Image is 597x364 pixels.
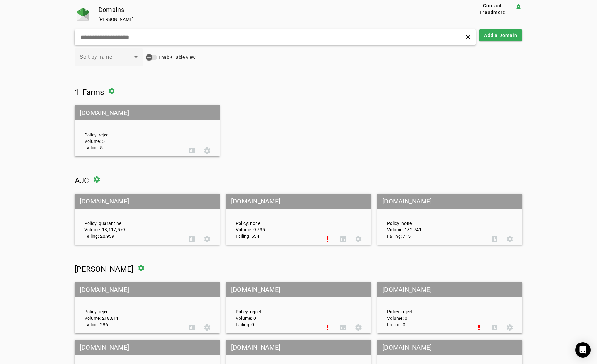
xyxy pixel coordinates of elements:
button: DMARC Report [184,231,199,247]
div: Policy: reject Volume: 0 Failing: 0 [382,288,471,328]
button: Set Up [320,231,335,247]
mat-grid-tile-header: [DOMAIN_NAME] [226,282,371,297]
div: Policy: reject Volume: 5 Failing: 5 [80,111,184,151]
mat-grid-tile-header: [DOMAIN_NAME] [75,340,220,355]
button: Set Up [471,320,487,335]
button: Settings [351,320,366,335]
button: DMARC Report [184,320,199,335]
button: Set Up [320,320,335,335]
div: Policy: reject Volume: 0 Failing: 0 [231,288,320,328]
button: Settings [502,231,517,247]
span: Sort by name [80,54,112,60]
mat-grid-tile-header: [DOMAIN_NAME] [75,282,220,297]
div: [PERSON_NAME] [98,16,450,22]
mat-grid-tile-header: [DOMAIN_NAME] [75,194,220,209]
div: Open Intercom Messenger [575,342,591,358]
button: Add a Domain [479,29,522,41]
div: Policy: none Volume: 132,741 Failing: 715 [382,199,487,239]
button: DMARC Report [335,320,351,335]
button: DMARC Report [487,320,502,335]
mat-grid-tile-header: [DOMAIN_NAME] [226,340,371,355]
div: Policy: none Volume: 9,735 Failing: 534 [231,199,320,239]
label: Enable Table View [157,54,196,61]
span: [PERSON_NAME] [75,265,133,274]
button: DMARC Report [335,231,351,247]
button: Settings [502,320,517,335]
mat-icon: notification_important [515,3,522,11]
mat-grid-tile-header: [DOMAIN_NAME] [226,194,371,209]
button: Settings [199,231,215,247]
mat-grid-tile-header: [DOMAIN_NAME] [377,282,522,297]
mat-grid-tile-header: [DOMAIN_NAME] [377,194,522,209]
button: Contact Fraudmarc [470,3,515,15]
img: Fraudmarc Logo [77,8,89,21]
mat-grid-tile-header: [DOMAIN_NAME] [75,105,220,120]
button: DMARC Report [487,231,502,247]
div: Policy: reject Volume: 218,811 Failing: 286 [80,288,184,328]
div: Policy: quarantine Volume: 13,117,579 Failing: 28,939 [80,199,184,239]
button: Settings [351,231,366,247]
div: Domains [98,6,450,13]
app-page-header: Domains [75,3,523,26]
mat-grid-tile-header: [DOMAIN_NAME] [377,340,522,355]
button: Settings [199,143,215,158]
span: 1_Farms [75,88,104,97]
span: AJC [75,176,89,185]
span: Contact Fraudmarc [473,3,512,15]
button: Settings [199,320,215,335]
span: Add a Domain [484,32,517,38]
button: DMARC Report [184,143,199,158]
